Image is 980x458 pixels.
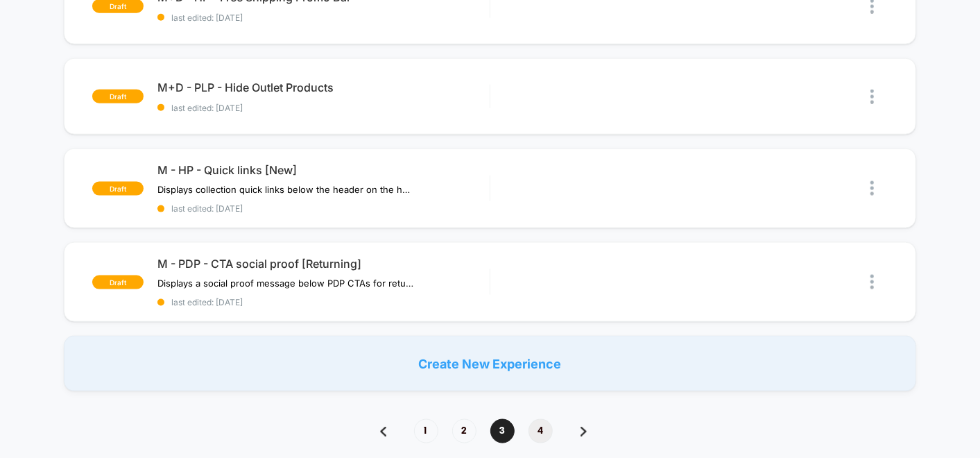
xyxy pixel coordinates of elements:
[92,182,144,196] span: draft
[528,419,553,443] span: 4
[157,184,415,195] span: Displays collection quick links below the header on the homepage.
[870,181,874,196] img: close
[870,90,874,104] img: close
[64,336,916,391] div: Create New Experience
[157,257,490,271] span: M - PDP - CTA social proof [Returning]
[581,427,587,436] img: pagination forward
[380,427,386,436] img: pagination back
[92,275,144,289] span: draft
[157,103,490,113] span: last edited: [DATE]
[92,90,144,103] span: draft
[157,297,490,307] span: last edited: [DATE]
[157,80,490,94] span: M+D - PLP - Hide Outlet Products
[157,12,490,23] span: last edited: [DATE]
[870,275,874,289] img: close
[157,278,415,289] span: Displays a social proof message below PDP CTAs for returning users
[414,419,438,443] span: 1
[490,419,515,443] span: 3
[157,163,490,177] span: M - HP - Quick links [New]
[157,203,490,214] span: last edited: [DATE]
[452,419,476,443] span: 2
